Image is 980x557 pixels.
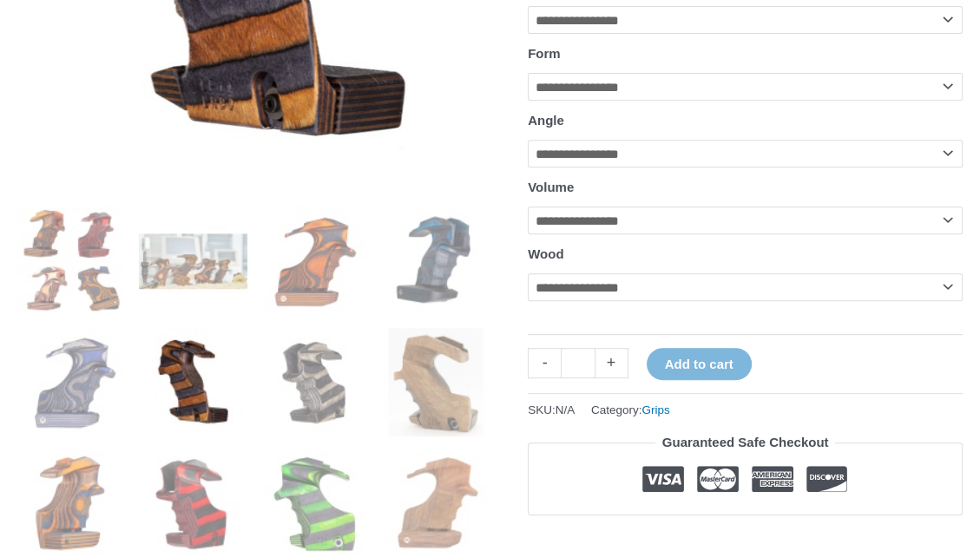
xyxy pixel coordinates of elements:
img: Rink Air Pistol Grip - Image 5 [17,328,126,436]
label: Form [528,46,561,61]
legend: Guaranteed Safe Checkout [655,430,836,455]
a: - [528,348,561,378]
span: SKU: [528,399,575,421]
input: Product quantity [561,348,595,378]
img: Rink Air Pistol Grip - Image 6 [139,328,247,436]
img: Rink Air Pistol Grip - Image 8 [382,328,490,436]
img: Rink Air Pistol Grip - Image 2 [139,206,247,315]
span: Category: [591,399,670,421]
label: Volume [528,180,574,194]
button: Add to cart [647,348,752,380]
label: Angle [528,113,564,128]
span: N/A [556,403,576,416]
img: Rink Air Pistol Grip - Image 4 [382,206,490,315]
img: Rink Air Pistol Grip - Image 7 [260,328,369,436]
a: + [595,348,628,378]
img: Rink Air Pistol Grip [17,206,126,315]
iframe: Customer reviews powered by Trustpilot [528,528,963,549]
a: Grips [641,403,669,416]
label: Wood [528,246,563,261]
img: Rink Air Pistol Grip - Image 3 [260,206,369,315]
